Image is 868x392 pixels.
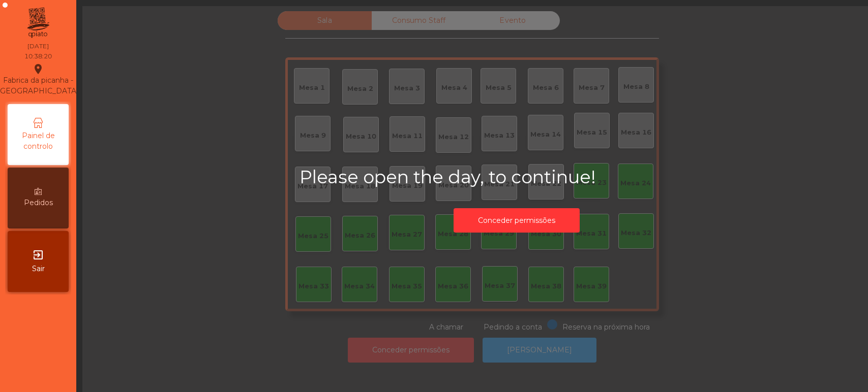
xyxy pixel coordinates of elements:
[300,167,734,188] h2: Please open the day, to continue!
[32,264,45,274] span: Sair
[24,52,52,61] div: 10:38:20
[32,63,44,75] i: location_on
[454,208,580,233] button: Conceder permissões
[24,198,53,208] span: Pedidos
[27,42,49,51] div: [DATE]
[32,249,44,261] i: exit_to_app
[25,5,50,41] img: qpiato
[10,130,66,152] span: Painel de controlo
